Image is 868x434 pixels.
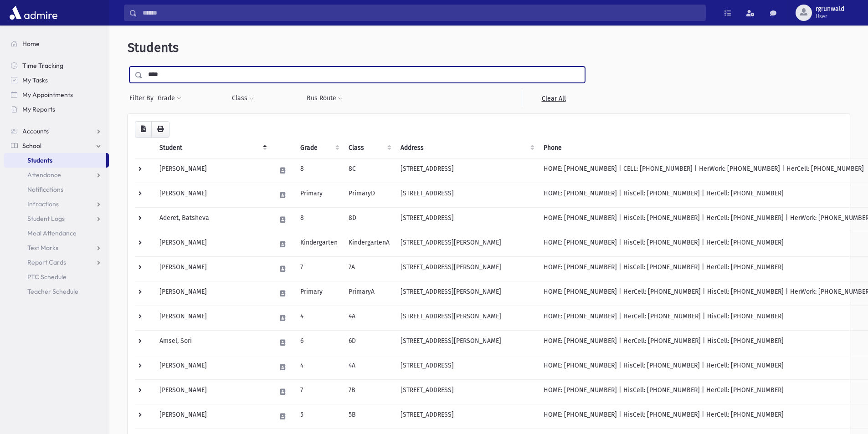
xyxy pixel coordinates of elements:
[4,36,109,51] a: Home
[395,281,538,306] td: [STREET_ADDRESS][PERSON_NAME]
[343,281,395,306] td: PrimaryA
[295,138,343,158] th: Grade: activate to sort column ascending
[27,185,63,194] span: Notifications
[295,281,343,306] td: Primary
[151,121,169,138] button: Print
[7,4,60,22] img: AdmirePro
[343,207,395,232] td: 8D
[395,355,538,379] td: [STREET_ADDRESS]
[27,287,78,296] span: Teacher Schedule
[343,306,395,330] td: 4A
[154,207,271,232] td: Aderet, Batsheva
[27,200,59,208] span: Infractions
[27,229,77,237] span: Meal Attendance
[395,207,538,232] td: [STREET_ADDRESS]
[522,90,585,107] a: Clear All
[816,5,844,13] span: rgrunwald
[154,158,271,183] td: [PERSON_NAME]
[343,379,395,404] td: 7B
[295,330,343,355] td: 6
[4,197,109,211] a: Infractions
[306,90,343,107] button: Bus Route
[154,355,271,379] td: [PERSON_NAME]
[395,330,538,355] td: [STREET_ADDRESS][PERSON_NAME]
[395,404,538,429] td: [STREET_ADDRESS]
[27,258,66,266] span: Report Cards
[343,232,395,256] td: KindergartenA
[4,58,109,73] a: Time Tracking
[395,183,538,207] td: [STREET_ADDRESS]
[295,379,343,404] td: 7
[295,256,343,281] td: 7
[4,240,109,255] a: Test Marks
[4,255,109,270] a: Report Cards
[4,138,109,153] a: School
[295,158,343,183] td: 8
[4,182,109,197] a: Notifications
[27,214,65,223] span: Student Logs
[4,87,109,102] a: My Appointments
[22,76,48,84] span: My Tasks
[295,232,343,256] td: Kindergarten
[135,121,152,138] button: CSV
[395,306,538,330] td: [STREET_ADDRESS][PERSON_NAME]
[343,138,395,158] th: Class: activate to sort column ascending
[4,102,109,117] a: My Reports
[27,244,58,252] span: Test Marks
[343,183,395,207] td: PrimaryD
[22,127,49,135] span: Accounts
[154,256,271,281] td: [PERSON_NAME]
[816,13,844,20] span: User
[154,281,271,306] td: [PERSON_NAME]
[395,379,538,404] td: [STREET_ADDRESS]
[128,40,179,55] span: Students
[154,232,271,256] td: [PERSON_NAME]
[154,379,271,404] td: [PERSON_NAME]
[154,138,271,158] th: Student: activate to sort column descending
[27,156,52,164] span: Students
[295,355,343,379] td: 4
[4,73,109,87] a: My Tasks
[22,61,63,70] span: Time Tracking
[343,158,395,183] td: 8C
[343,404,395,429] td: 5B
[22,142,41,150] span: School
[231,90,254,107] button: Class
[129,93,157,103] span: Filter By
[157,90,182,107] button: Grade
[395,256,538,281] td: [STREET_ADDRESS][PERSON_NAME]
[395,232,538,256] td: [STREET_ADDRESS][PERSON_NAME]
[154,330,271,355] td: Amsel, Sori
[4,124,109,138] a: Accounts
[137,5,705,21] input: Search
[22,40,40,48] span: Home
[4,270,109,284] a: PTC Schedule
[295,207,343,232] td: 8
[4,226,109,240] a: Meal Attendance
[22,105,55,113] span: My Reports
[154,183,271,207] td: [PERSON_NAME]
[295,404,343,429] td: 5
[343,256,395,281] td: 7A
[4,284,109,299] a: Teacher Schedule
[27,171,61,179] span: Attendance
[4,168,109,182] a: Attendance
[4,153,106,168] a: Students
[295,306,343,330] td: 4
[295,183,343,207] td: Primary
[395,138,538,158] th: Address: activate to sort column ascending
[343,330,395,355] td: 6D
[27,273,67,281] span: PTC Schedule
[395,158,538,183] td: [STREET_ADDRESS]
[4,211,109,226] a: Student Logs
[343,355,395,379] td: 4A
[154,404,271,429] td: [PERSON_NAME]
[22,91,73,99] span: My Appointments
[154,306,271,330] td: [PERSON_NAME]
